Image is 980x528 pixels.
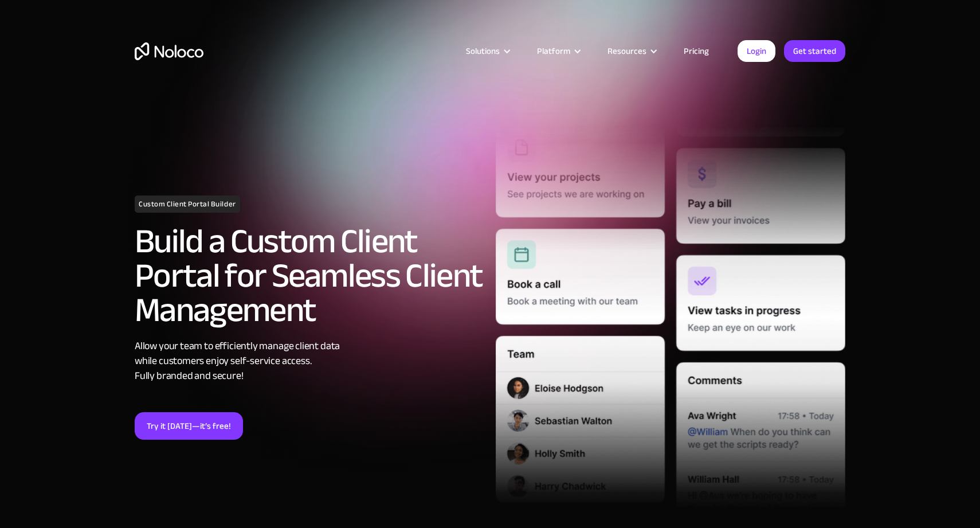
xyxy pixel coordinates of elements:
div: Solutions [452,44,523,58]
a: home [135,42,203,60]
a: Try it [DATE]—it’s free! [135,412,243,440]
div: Resources [607,44,646,58]
div: Platform [537,44,570,58]
a: Pricing [669,44,723,58]
div: Allow your team to efficiently manage client data while customers enjoy self-service access. Full... [135,339,484,384]
a: Login [738,40,775,62]
div: Resources [593,44,669,58]
h2: Build a Custom Client Portal for Seamless Client Management [135,224,484,327]
a: Get started [784,40,845,62]
div: Platform [523,44,593,58]
h1: Custom Client Portal Builder [135,195,240,213]
div: Solutions [466,44,500,58]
